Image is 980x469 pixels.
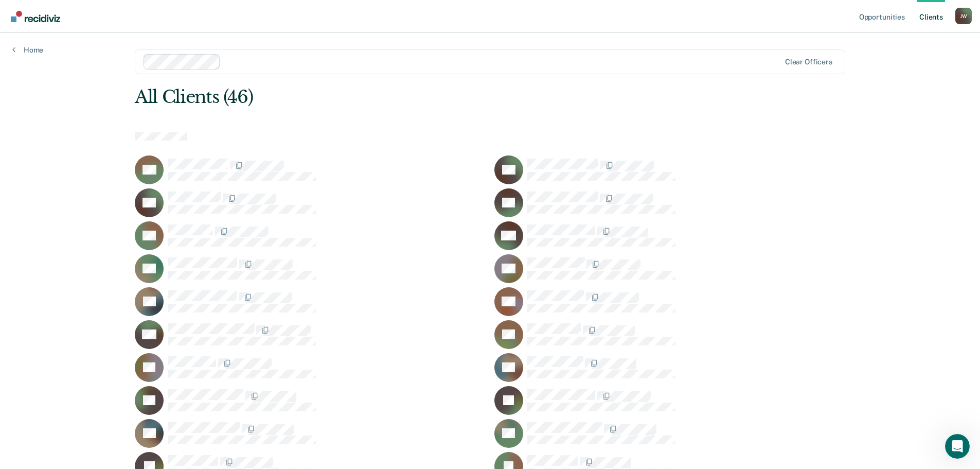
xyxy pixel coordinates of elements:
[11,11,60,22] img: Recidiviz
[785,58,832,66] div: Clear officers
[12,45,43,55] a: Home
[955,8,972,24] div: J W
[135,86,703,108] div: All Clients (46)
[955,8,972,24] button: Profile dropdown button
[945,434,970,459] iframe: Intercom live chat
